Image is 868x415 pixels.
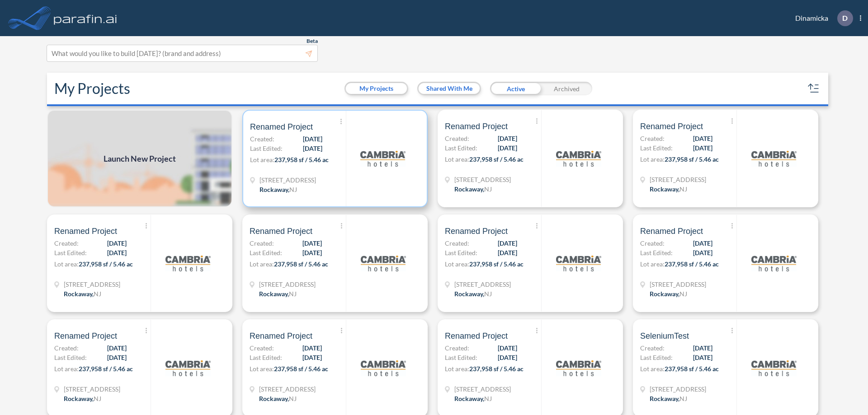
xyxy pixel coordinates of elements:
[64,290,94,298] span: Rockaway ,
[107,343,127,353] span: [DATE]
[650,280,706,289] span: 321 Mt Hope Ave
[484,395,492,402] span: NJ
[361,241,406,286] img: logo
[556,241,601,286] img: logo
[165,345,211,391] img: logo
[64,384,120,394] span: 321 Mt Hope Ave
[498,248,517,257] span: [DATE]
[445,143,477,153] span: Last Edited:
[640,343,665,353] span: Created:
[104,153,176,165] span: Launch New Project
[445,121,508,132] span: Renamed Project
[165,241,211,286] img: logo
[751,136,797,181] img: logo
[640,260,665,268] span: Lot area:
[490,82,541,95] div: Active
[54,353,87,362] span: Last Edited:
[274,260,328,268] span: 237,958 sf / 5.46 ac
[650,175,706,184] span: 321 Mt Hope Ave
[79,365,133,373] span: 237,958 sf / 5.46 ac
[107,248,127,257] span: [DATE]
[469,155,524,163] span: 237,958 sf / 5.46 ac
[454,185,484,193] span: Rockaway ,
[250,226,312,237] span: Renamed Project
[445,331,508,341] span: Renamed Project
[665,260,719,268] span: 237,958 sf / 5.46 ac
[640,353,673,362] span: Last Edited:
[274,156,329,163] span: 237,958 sf / 5.46 ac
[259,280,316,289] span: 321 Mt Hope Ave
[693,248,712,257] span: [DATE]
[54,226,117,237] span: Renamed Project
[289,395,297,402] span: NJ
[807,81,821,96] button: sort
[679,185,687,193] span: NJ
[346,83,407,94] button: My Projects
[650,394,687,403] div: Rockaway, NJ
[541,82,592,95] div: Archived
[259,384,316,394] span: 321 Mt Hope Ave
[679,395,687,402] span: NJ
[454,280,511,289] span: 321 Mt Hope Ave
[250,121,313,132] span: Renamed Project
[454,394,492,403] div: Rockaway, NJ
[361,345,406,391] img: logo
[79,260,133,268] span: 237,958 sf / 5.46 ac
[303,144,322,153] span: [DATE]
[289,290,297,298] span: NJ
[259,395,289,402] span: Rockaway ,
[484,185,492,193] span: NJ
[94,290,101,298] span: NJ
[693,238,712,248] span: [DATE]
[693,343,712,353] span: [DATE]
[445,260,469,268] span: Lot area:
[250,248,282,257] span: Last Edited:
[445,248,477,257] span: Last Edited:
[445,134,469,143] span: Created:
[250,144,283,153] span: Last Edited:
[54,331,117,341] span: Renamed Project
[640,143,673,153] span: Last Edited:
[54,80,130,97] h2: My Projects
[484,290,492,298] span: NJ
[250,238,274,248] span: Created:
[751,241,797,286] img: logo
[640,238,665,248] span: Created:
[54,343,79,353] span: Created:
[259,394,297,403] div: Rockaway, NJ
[259,175,316,185] span: 321 Mt Hope Ave
[445,238,469,248] span: Created:
[640,121,703,132] span: Renamed Project
[303,134,322,144] span: [DATE]
[650,184,687,194] div: Rockaway, NJ
[419,83,480,94] button: Shared With Me
[259,185,297,194] div: Rockaway, NJ
[52,9,119,27] img: logo
[650,395,679,402] span: Rockaway ,
[498,134,517,143] span: [DATE]
[665,155,719,163] span: 237,958 sf / 5.46 ac
[445,353,477,362] span: Last Edited:
[650,290,679,298] span: Rockaway ,
[64,289,101,298] div: Rockaway, NJ
[454,175,511,184] span: 321 Mt Hope Ave
[782,10,861,26] div: Dinamicka
[250,343,274,353] span: Created:
[751,345,797,391] img: logo
[274,365,328,373] span: 237,958 sf / 5.46 ac
[64,394,101,403] div: Rockaway, NJ
[250,331,312,341] span: Renamed Project
[650,384,706,394] span: 321 Mt Hope Ave
[556,345,601,391] img: logo
[693,134,712,143] span: [DATE]
[259,290,289,298] span: Rockaway ,
[650,185,679,193] span: Rockaway ,
[302,353,322,362] span: [DATE]
[250,156,274,163] span: Lot area:
[360,136,406,181] img: logo
[679,290,687,298] span: NJ
[445,343,469,353] span: Created:
[445,226,508,237] span: Renamed Project
[94,395,101,402] span: NJ
[54,248,87,257] span: Last Edited:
